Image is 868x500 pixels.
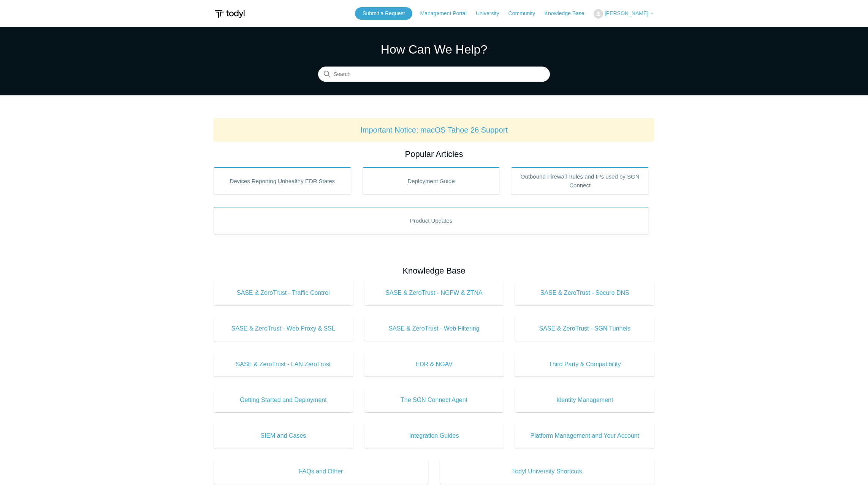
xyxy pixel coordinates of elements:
[318,67,550,82] input: Search
[526,324,643,333] span: SASE & ZeroTrust - SGN Tunnels
[363,167,500,195] a: Deployment Guide
[476,9,507,17] a: University
[376,324,493,333] span: SASE & ZeroTrust - Web Filtering
[526,431,643,440] span: Platform Management and Your Account
[360,126,508,134] a: Important Notice: macOS Tahoe 26 Support
[515,352,654,377] a: Third Party & Compatibility
[214,207,649,234] a: Product Updates
[214,316,353,341] a: SASE & ZeroTrust - Web Proxy & SSL
[376,396,493,405] span: The SGN Connect Agent
[376,431,493,440] span: Integration Guides
[214,167,351,195] a: Devices Reporting Unhealthy EDR States
[526,396,643,405] span: Identity Management
[594,9,654,19] button: [PERSON_NAME]
[545,9,592,17] a: Knowledge Base
[364,316,504,341] a: SASE & ZeroTrust - Web Filtering
[214,388,353,412] a: Getting Started and Deployment
[515,424,654,448] a: Platform Management and Your Account
[364,352,504,377] a: EDR & NGAV
[214,459,428,484] a: FAQs and Other
[214,148,654,160] h2: Popular Articles
[515,316,654,341] a: SASE & ZeroTrust - SGN Tunnels
[225,324,342,333] span: SASE & ZeroTrust - Web Proxy & SSL
[355,7,412,20] a: Submit a Request
[376,288,493,297] span: SASE & ZeroTrust - NGFW & ZTNA
[376,360,493,369] span: EDR & NGAV
[225,431,342,440] span: SIEM and Cases
[508,9,543,17] a: Community
[214,352,353,377] a: SASE & ZeroTrust - LAN ZeroTrust
[364,424,504,448] a: Integration Guides
[214,281,353,305] a: SASE & ZeroTrust - Traffic Control
[225,360,342,369] span: SASE & ZeroTrust - LAN ZeroTrust
[451,467,643,476] span: Todyl University Shortcuts
[364,281,504,305] a: SASE & ZeroTrust - NGFW & ZTNA
[364,388,504,412] a: The SGN Connect Agent
[440,459,654,484] a: Todyl University Shortcuts
[605,10,648,16] span: [PERSON_NAME]
[225,288,342,297] span: SASE & ZeroTrust - Traffic Control
[515,281,654,305] a: SASE & ZeroTrust - Secure DNS
[515,388,654,412] a: Identity Management
[214,264,654,277] h2: Knowledge Base
[526,360,643,369] span: Third Party & Compatibility
[214,424,353,448] a: SIEM and Cases
[318,40,550,59] h1: How Can We Help?
[420,9,474,17] a: Management Portal
[526,288,643,297] span: SASE & ZeroTrust - Secure DNS
[225,396,342,405] span: Getting Started and Deployment
[225,467,417,476] span: FAQs and Other
[511,167,649,195] a: Outbound Firewall Rules and IPs used by SGN Connect
[214,7,246,21] img: Todyl Support Center Help Center home page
